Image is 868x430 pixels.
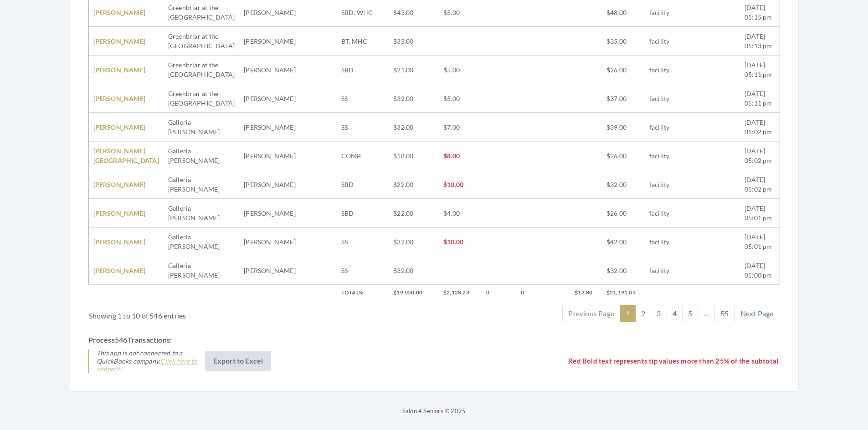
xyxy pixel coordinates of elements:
[93,147,159,164] a: [PERSON_NAME][GEOGRAPHIC_DATA]
[337,27,389,56] td: BT, MHC
[439,170,482,199] td: $10.00
[516,285,570,300] th: 0
[93,66,146,74] a: [PERSON_NAME]
[667,305,683,322] a: 4
[164,84,239,113] td: Greenbriar at the [GEOGRAPHIC_DATA]
[439,228,482,256] td: $10.00
[93,123,146,131] a: [PERSON_NAME]
[645,199,694,228] td: facility
[239,199,300,228] td: [PERSON_NAME]
[239,56,300,84] td: [PERSON_NAME]
[239,113,300,142] td: [PERSON_NAME]
[635,305,651,322] a: 2
[389,142,439,170] td: $18.00
[88,334,172,345] span: Process Transactions:
[93,209,146,217] a: [PERSON_NAME]
[239,142,300,170] td: [PERSON_NAME]
[337,256,389,285] td: SS
[389,84,439,113] td: $32.00
[602,199,645,228] td: $26.00
[164,113,239,142] td: Galleria [PERSON_NAME]
[602,27,645,56] td: $35.00
[439,56,482,84] td: $5.00
[115,335,128,344] span: 546
[337,142,389,170] td: COMB
[389,113,439,142] td: $32.00
[337,228,389,256] td: SS
[389,170,439,199] td: $22.00
[389,199,439,228] td: $22.00
[602,170,645,199] td: $32.00
[337,199,389,228] td: SBD
[389,256,439,285] td: $32.00
[602,113,645,142] td: $39.00
[645,256,694,285] td: facility
[88,349,198,373] div: This app is not connected to a QuickBooks company.
[389,228,439,256] td: $32.00
[602,84,645,113] td: $37.00
[734,305,780,322] a: Next Page
[439,199,482,228] td: $4.00
[239,228,300,256] td: [PERSON_NAME]
[389,285,439,300] th: $19,050.00
[337,113,389,142] td: SS
[337,170,389,199] td: SBD
[239,84,300,113] td: [PERSON_NAME]
[389,56,439,84] td: $21.00
[482,285,516,300] th: 0
[714,305,734,322] a: 55
[740,256,780,285] td: [DATE] 05:00 pm
[645,170,694,199] td: facility
[740,170,780,199] td: [DATE] 05:02 pm
[239,170,300,199] td: [PERSON_NAME]
[439,84,482,113] td: $5.00
[337,84,389,113] td: SS
[682,305,698,322] a: 5
[645,27,694,56] td: facility
[651,305,667,322] a: 3
[93,37,146,45] a: [PERSON_NAME]
[239,256,300,285] td: [PERSON_NAME]
[602,256,645,285] td: $32.00
[645,84,694,113] td: facility
[93,238,146,246] a: [PERSON_NAME]
[239,27,300,56] td: [PERSON_NAME]
[568,356,780,366] span: Red Bold text represents tip values more than 25% of the subtotal.
[205,351,271,371] button: Export to Excel
[97,357,197,373] a: Click here to connect.
[740,228,780,256] td: [DATE] 05:01 pm
[93,95,146,102] a: [PERSON_NAME]
[740,142,780,170] td: [DATE] 05:02 pm
[164,142,239,170] td: Galleria [PERSON_NAME]
[602,285,645,300] th: $21,191.03
[164,56,239,84] td: Greenbriar at the [GEOGRAPHIC_DATA]
[89,304,377,321] div: Showing 1 to 10 of 546 entries
[164,256,239,285] td: Galleria [PERSON_NAME]
[645,56,694,84] td: facility
[439,285,482,300] th: $2,128.23
[602,56,645,84] td: $26.00
[439,113,482,142] td: $7.00
[740,56,780,84] td: [DATE] 05:11 pm
[164,228,239,256] td: Galleria [PERSON_NAME]
[602,228,645,256] td: $42.00
[93,9,146,16] a: [PERSON_NAME]
[570,285,602,300] th: $12.80
[164,27,239,56] td: Greenbriar at the [GEOGRAPHIC_DATA]
[341,289,363,296] strong: Totals:
[164,170,239,199] td: Galleria [PERSON_NAME]
[337,56,389,84] td: SBD
[620,305,636,322] a: 1
[389,27,439,56] td: $35.00
[740,113,780,142] td: [DATE] 05:02 pm
[645,228,694,256] td: facility
[439,142,482,170] td: $8.00
[645,142,694,170] td: facility
[740,199,780,228] td: [DATE] 05:01 pm
[602,142,645,170] td: $26.00
[93,181,146,188] a: [PERSON_NAME]
[740,84,780,113] td: [DATE] 05:11 pm
[164,199,239,228] td: Galleria [PERSON_NAME]
[93,267,146,274] a: [PERSON_NAME]
[70,405,799,416] p: Salon 4 Seniors © 2025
